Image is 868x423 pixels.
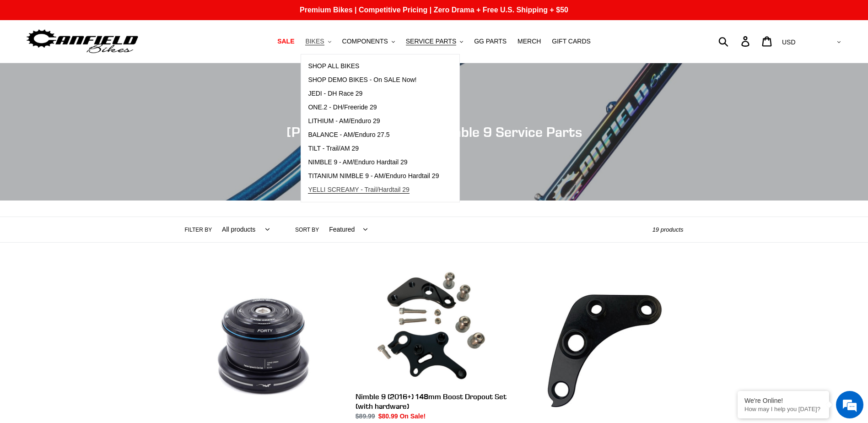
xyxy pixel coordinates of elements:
[301,60,446,73] a: SHOP ALL BIKES
[273,35,299,48] a: SALE
[301,73,446,87] a: SHOP DEMO BIKES - On SALE Now!
[469,35,511,48] a: GG PARTS
[308,62,359,70] span: SHOP ALL BIKES
[744,406,822,412] p: How may I help you today?
[308,172,439,180] span: TITANIUM NIMBLE 9 - AM/Enduro Hardtail 29
[552,38,591,45] span: GIFT CARDS
[277,38,294,45] span: SALE
[301,35,335,48] button: BIKES
[342,38,388,45] span: COMPONENTS
[25,27,140,56] img: Canfield Bikes
[652,226,684,233] span: 19 products
[301,169,446,183] a: TITANIUM NIMBLE 9 - AM/Enduro Hardtail 29
[308,90,362,98] span: JEDI - DH Race 29
[301,87,446,101] a: JEDI - DH Race 29
[301,128,446,142] a: BALANCE - AM/Enduro 27.5
[406,38,456,45] span: SERVICE PARTS
[301,142,446,156] a: TILT - Trail/AM 29
[308,145,359,152] span: TILT - Trail/AM 29
[150,5,172,27] div: Minimize live chat window
[723,31,747,51] input: Search
[185,226,212,234] label: Filter by
[513,35,545,48] a: MERCH
[744,397,822,404] div: We're Online!
[308,117,380,125] span: LITHIUM - AM/Enduro 29
[295,226,319,234] label: Sort by
[547,35,595,48] a: GIFT CARDS
[10,50,24,64] div: Navigation go back
[401,35,468,48] button: SERVICE PARTS
[301,156,446,169] a: NIMBLE 9 - AM/Enduro Hardtail 29
[301,114,446,128] a: LITHIUM - AM/Enduro 29
[308,186,410,194] span: YELLI SCREAMY - Trail/Hardtail 29
[286,124,582,140] span: [PERSON_NAME] Bikes Nimble 9 Service Parts
[308,76,416,84] span: SHOP DEMO BIKES - On SALE Now!
[305,38,324,45] span: BIKES
[29,46,52,69] img: d_696896380_company_1647369064580_696896380
[308,131,389,139] span: BALANCE - AM/Enduro 27.5
[338,35,399,48] button: COMPONENTS
[61,51,167,63] div: Chat with us now
[474,38,507,45] span: GG PARTS
[518,38,541,45] span: MERCH
[5,250,174,282] textarea: Type your message and hit 'Enter'
[308,103,377,111] span: ONE.2 - DH/Freeride 29
[53,115,126,208] span: We're online!
[301,101,446,114] a: ONE.2 - DH/Freeride 29
[301,183,446,197] a: YELLI SCREAMY - Trail/Hardtail 29
[308,158,407,166] span: NIMBLE 9 - AM/Enduro Hardtail 29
